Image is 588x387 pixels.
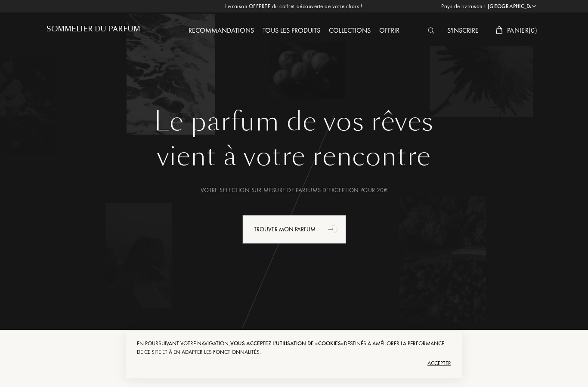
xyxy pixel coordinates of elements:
[325,26,375,35] a: Collections
[258,25,325,37] div: Tous les produits
[375,26,404,35] a: Offrir
[507,26,537,35] span: Panier ( 0 )
[137,356,451,370] div: Accepter
[443,26,483,35] a: S'inscrire
[258,26,325,35] a: Tous les produits
[230,340,344,347] span: vous acceptez l'utilisation de «cookies»
[46,25,140,33] h1: Sommelier du Parfum
[441,2,486,11] span: Pays de livraison :
[53,137,535,176] div: vient à votre rencontre
[53,186,535,195] div: Votre selection sur-mesure de parfums d’exception pour 20€
[53,106,535,137] h1: Le parfum de vos rêves
[496,26,503,34] img: cart_white.svg
[375,25,404,37] div: Offrir
[443,25,483,37] div: S'inscrire
[46,25,140,37] a: Sommelier du Parfum
[325,25,375,37] div: Collections
[325,220,342,237] div: animation
[236,215,353,244] a: Trouver mon parfumanimation
[428,28,434,34] img: search_icn_white.svg
[242,215,346,244] div: Trouver mon parfum
[184,26,258,35] a: Recommandations
[137,339,451,356] div: En poursuivant votre navigation, destinés à améliorer la performance de ce site et à en adapter l...
[184,25,258,37] div: Recommandations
